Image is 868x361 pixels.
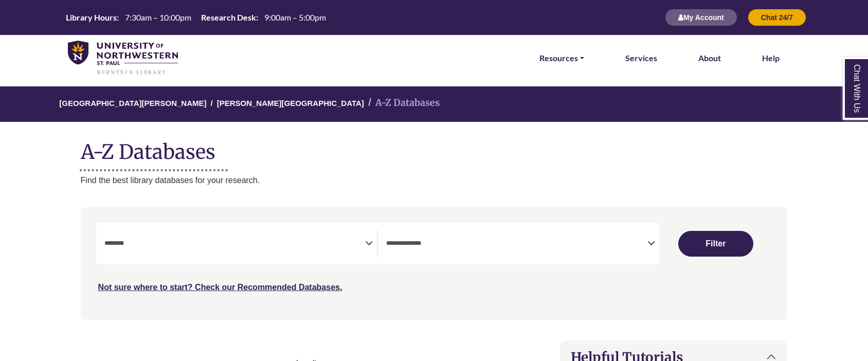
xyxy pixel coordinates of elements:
[762,51,780,65] a: Help
[539,51,584,65] a: Resources
[386,240,647,248] textarea: Filter
[62,12,330,24] a: Hours Today
[748,13,806,22] a: Chat 24/7
[665,9,737,26] button: My Account
[748,9,806,26] button: Chat 24/7
[364,96,440,111] li: A-Z Databases
[62,12,119,23] th: Library Hours:
[81,86,788,122] nav: breadcrumb
[197,12,259,23] th: Research Desk:
[698,51,721,65] a: About
[62,12,330,22] table: Hours Today
[98,283,342,292] a: Not sure where to start? Check our Recommended Databases.
[217,97,364,107] a: [PERSON_NAME][GEOGRAPHIC_DATA]
[68,41,178,76] img: library_home
[81,207,788,319] nav: Search filters
[625,51,657,65] a: Services
[59,97,206,107] a: [GEOGRAPHIC_DATA][PERSON_NAME]
[678,231,753,257] button: Submit for Search Results
[665,13,737,22] a: My Account
[81,132,788,164] h1: A-Z Databases
[81,174,788,187] p: Find the best library databases for your research.
[104,240,366,248] textarea: Filter
[264,12,326,22] span: 9:00am – 5:00pm
[125,12,191,22] span: 7:30am – 10:00pm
